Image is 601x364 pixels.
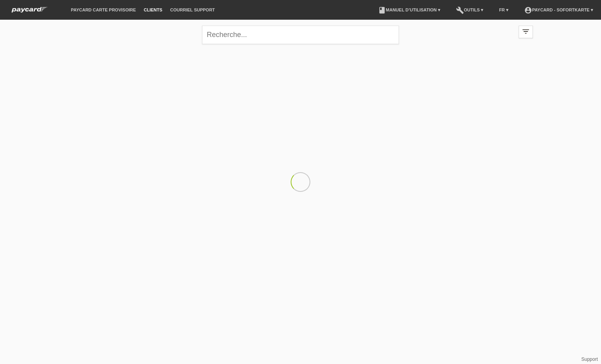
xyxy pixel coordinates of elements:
[495,7,512,12] a: FR ▾
[524,6,532,14] i: account_circle
[374,7,444,12] a: bookManuel d’utilisation ▾
[202,26,399,44] input: Recherche...
[581,357,598,362] a: Support
[67,7,140,12] a: paycard carte provisoire
[8,9,51,15] a: paycard Sofortkarte
[452,7,487,12] a: buildOutils ▾
[8,6,51,14] img: paycard Sofortkarte
[456,6,464,14] i: build
[521,27,530,36] i: filter_list
[520,7,597,12] a: account_circlepaycard - Sofortkarte ▾
[140,7,166,12] a: Clients
[378,6,386,14] i: book
[166,7,219,12] a: Courriel Support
